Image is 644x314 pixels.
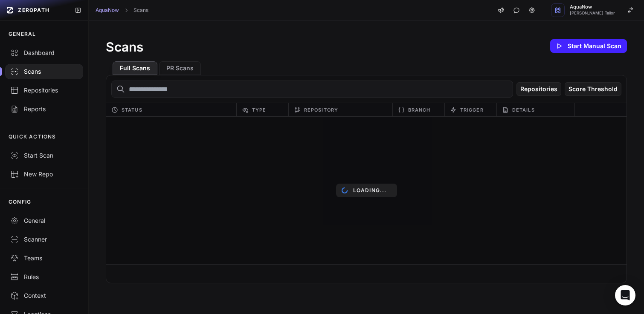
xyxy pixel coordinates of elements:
[10,151,78,160] div: Start Scan
[10,216,78,225] div: General
[460,105,484,115] span: Trigger
[516,82,561,96] button: Repositories
[18,7,49,14] span: ZEROPATH
[9,31,36,37] p: GENERAL
[304,105,338,115] span: Repository
[10,86,78,95] div: Repositories
[10,273,78,281] div: Rules
[9,133,56,140] p: QUICK ACTIONS
[10,67,78,76] div: Scans
[10,291,78,300] div: Context
[10,49,78,57] div: Dashboard
[159,61,201,75] button: PR Scans
[3,3,68,17] a: ZEROPATH
[10,105,78,113] div: Reports
[122,105,142,115] span: Status
[106,39,143,55] h1: Scans
[9,199,31,205] p: CONFIG
[96,7,119,14] a: AquaNow
[113,61,157,75] button: Full Scans
[133,7,148,14] a: Scans
[252,105,266,115] span: Type
[10,254,78,262] div: Teams
[408,105,431,115] span: Branch
[570,5,615,9] span: AquaNow
[10,235,78,244] div: Scanner
[512,105,535,115] span: Details
[570,11,615,15] span: [PERSON_NAME] Tailor
[615,285,635,305] div: Open Intercom Messenger
[123,7,129,13] svg: chevron right,
[353,187,387,194] p: Loading...
[96,7,148,14] nav: breadcrumb
[10,170,78,179] div: New Repo
[550,39,627,53] button: Start Manual Scan
[565,82,621,96] button: Score Threshold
